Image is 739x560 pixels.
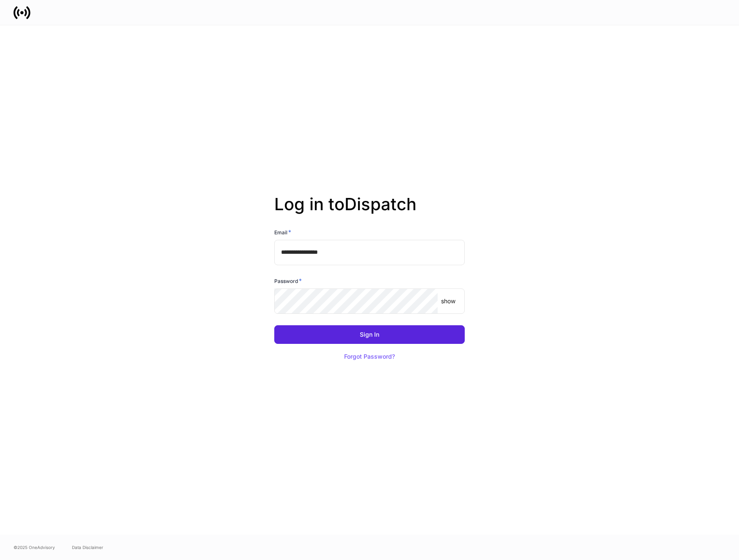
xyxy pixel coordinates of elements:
h6: Password [274,277,302,285]
button: Forgot Password? [334,347,405,366]
div: Sign In [360,332,379,338]
h6: Email [274,228,291,236]
div: Forgot Password? [344,354,395,360]
span: © 2025 OneAdvisory [14,544,55,551]
h2: Log in to Dispatch [274,194,465,228]
a: Data Disclaimer [72,544,103,551]
p: show [441,297,455,305]
button: Sign In [274,325,465,344]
